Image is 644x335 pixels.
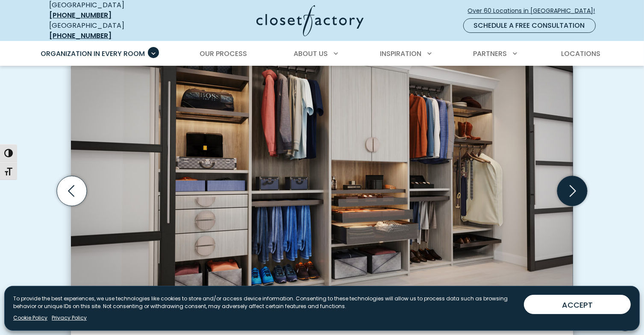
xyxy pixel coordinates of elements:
[468,6,602,15] span: Over 60 Locations in [GEOGRAPHIC_DATA]!
[52,314,87,322] a: Privacy Policy
[380,49,421,59] span: Inspiration
[463,18,596,33] a: Schedule a Free Consultation
[41,49,145,59] span: Organization in Every Room
[13,295,517,310] p: To provide the best experiences, we use technologies like cookies to store and/or access device i...
[50,21,173,41] div: [GEOGRAPHIC_DATA]
[468,3,603,18] a: Over 60 Locations in [GEOGRAPHIC_DATA]!
[554,173,591,209] button: Next slide
[50,10,112,20] a: [PHONE_NUMBER]
[561,49,600,59] span: Locations
[50,31,112,41] a: [PHONE_NUMBER]
[53,173,90,209] button: Previous slide
[524,295,631,314] button: ACCEPT
[294,49,328,59] span: About Us
[13,314,47,322] a: Cookie Policy
[200,49,247,59] span: Our Process
[256,5,364,36] img: Closet Factory Logo
[71,52,573,315] img: Custom reach-in closet with pant hangers, custom cabinets and drawers
[473,49,507,59] span: Partners
[35,42,609,66] nav: Primary Menu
